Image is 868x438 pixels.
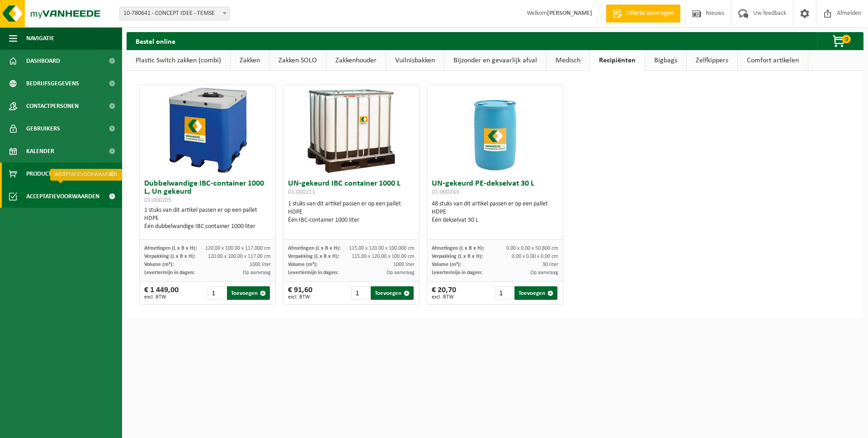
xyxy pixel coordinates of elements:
[144,254,195,259] span: Verpakking (L x B x H):
[512,254,558,259] span: 0.00 x 0.00 x 0.00 cm
[687,50,737,71] a: Zelfkippers
[127,50,230,71] a: Plastic Switch zakken (combi)
[547,50,590,71] a: Medisch
[590,50,645,71] a: Recipiënten
[127,32,184,50] h2: Bestel online
[120,7,229,20] span: 10-780641 - CONCEPT IDEE - TEMSE
[624,9,676,18] span: Offerte aanvragen
[495,286,514,300] input: 1
[26,117,60,140] span: Gebruikers
[645,50,686,71] a: Bigbags
[144,246,197,251] span: Afmetingen (L x B x H):
[144,270,194,275] span: Levertermijn in dagen:
[144,294,179,300] span: excl. BTW
[144,214,271,223] div: HDPE
[326,50,386,71] a: Zakkenhouder
[817,32,863,50] button: 0
[26,163,67,185] span: Product Shop
[444,50,546,71] a: Bijzonder en gevaarlijk afval
[432,216,558,224] div: Één dekselvat 30 L
[432,262,461,267] span: Volume (m³):
[288,286,312,300] div: € 91,60
[227,286,270,300] button: Toevoegen
[393,262,415,267] span: 1000 liter
[243,270,271,275] span: Op aanvraag
[162,85,253,175] img: 01-000205
[386,50,444,71] a: Vuilnisbakken
[144,223,271,231] div: Één dubbelwandige IBC container 1000 liter
[842,35,851,43] span: 0
[26,27,54,50] span: Navigatie
[288,262,317,267] span: Volume (m³):
[432,246,484,251] span: Afmetingen (L x B x H):
[269,50,326,71] a: Zakken SOLO
[606,5,680,23] a: Offerte aanvragen
[288,208,415,216] div: HDPE
[432,294,456,300] span: excl. BTW
[208,254,271,259] span: 120.00 x 100.00 x 117.00 cm
[144,180,271,204] h3: Dubbelwandige IBC-container 1000 L, Un gekeurd
[547,10,592,17] strong: [PERSON_NAME]
[144,262,174,267] span: Volume (m³):
[26,185,99,208] span: Acceptatievoorwaarden
[432,254,483,259] span: Verpakking (L x B x H):
[288,246,340,251] span: Afmetingen (L x B x H):
[371,286,414,300] button: Toevoegen
[738,50,808,71] a: Comfort artikelen
[288,189,315,196] span: 01-000211
[250,262,271,267] span: 1000 liter
[349,246,415,251] span: 115.00 x 120.00 x 100.000 cm
[387,270,415,275] span: Op aanvraag
[144,206,271,231] div: 1 stuks van dit artikel passen er op een pallet
[205,246,271,251] span: 120.00 x 100.00 x 117.000 cm
[119,7,230,20] span: 10-780641 - CONCEPT IDEE - TEMSE
[432,270,482,275] span: Levertermijn in dagen:
[26,95,79,117] span: Contactpersonen
[288,216,415,224] div: Één IBC-container 1000 liter
[26,50,60,72] span: Dashboard
[351,286,370,300] input: 1
[288,200,415,224] div: 1 stuks van dit artikel passen er op een pallet
[432,200,558,224] div: 48 stuks van dit artikel passen er op een pallet
[530,270,558,275] span: Op aanvraag
[432,286,456,300] div: € 20,70
[432,180,558,198] h3: UN-gekeurd PE-dekselvat 30 L
[450,85,540,175] img: 01-000243
[288,254,339,259] span: Verpakking (L x B x H):
[26,72,79,95] span: Bedrijfsgegevens
[288,270,338,275] span: Levertermijn in dagen:
[542,262,558,267] span: 30 liter
[26,140,54,163] span: Kalender
[231,50,269,71] a: Zakken
[288,294,312,300] span: excl. BTW
[506,246,558,251] span: 0.00 x 0.00 x 50.800 cm
[288,180,415,198] h3: UN-gekeurd IBC container 1000 L
[352,254,415,259] span: 115.00 x 120.00 x 100.00 cm
[144,286,179,300] div: € 1 449,00
[144,197,171,204] span: 01-000205
[306,85,396,175] img: 01-000211
[208,286,226,300] input: 1
[432,189,459,196] span: 01-000243
[514,286,557,300] button: Toevoegen
[432,208,558,216] div: HDPE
